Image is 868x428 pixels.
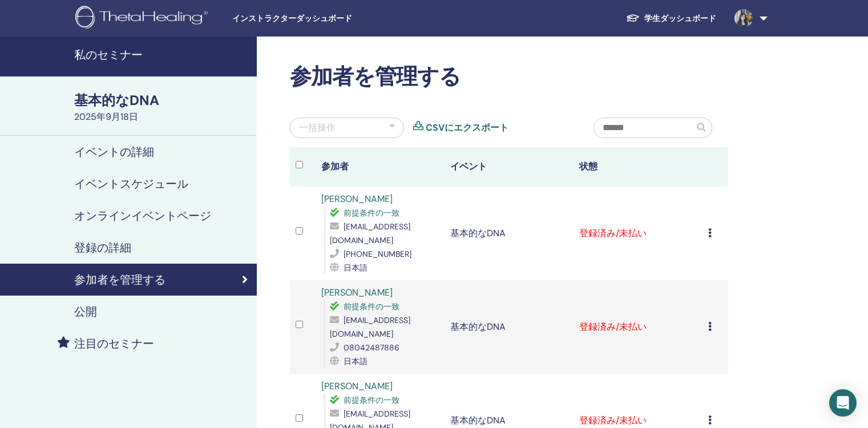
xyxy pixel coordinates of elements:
[344,342,399,353] span: 08042487886
[626,13,640,23] img: graduation-cap-white.svg
[330,221,410,245] span: [EMAIL_ADDRESS][DOMAIN_NAME]
[67,91,257,124] a: 基本的なDNA2025年9月18日
[290,64,728,90] h2: 参加者を管理する
[316,147,445,187] th: 参加者
[74,273,165,286] h4: 参加者を管理する
[426,121,508,135] a: CSVにエクスポート
[344,301,399,312] span: 前提条件の一致
[321,286,393,298] a: [PERSON_NAME]
[74,110,250,124] div: 2025年9月18日
[617,8,725,29] a: 学生ダッシュボード
[74,209,211,223] h4: オンラインイベントページ
[321,380,393,392] a: [PERSON_NAME]
[75,6,212,31] img: logo.png
[344,208,399,218] span: 前提条件の一致
[574,147,703,187] th: 状態
[74,337,154,350] h4: 注目のセミナー
[734,9,753,27] img: default.jpg
[330,315,410,339] span: [EMAIL_ADDRESS][DOMAIN_NAME]
[321,193,393,205] a: [PERSON_NAME]
[232,13,403,25] span: インストラクターダッシュボード
[445,280,574,374] td: 基本的なDNA
[74,305,97,318] h4: 公開
[344,395,399,405] span: 前提条件の一致
[445,187,574,280] td: 基本的なDNA
[344,263,368,273] span: 日本語
[74,241,131,255] h4: 登録の詳細
[299,121,336,135] div: 一括操作
[74,177,188,191] h4: イベントスケジュール
[829,389,857,417] div: インターコムメッセンジャーを開く
[445,147,574,187] th: イベント
[74,145,154,159] h4: イベントの詳細
[344,249,411,259] span: [PHONE_NUMBER]
[74,91,250,110] div: 基本的なDNA
[644,13,716,23] font: 学生ダッシュボード
[74,48,250,62] h4: 私のセミナー
[344,356,368,366] span: 日本語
